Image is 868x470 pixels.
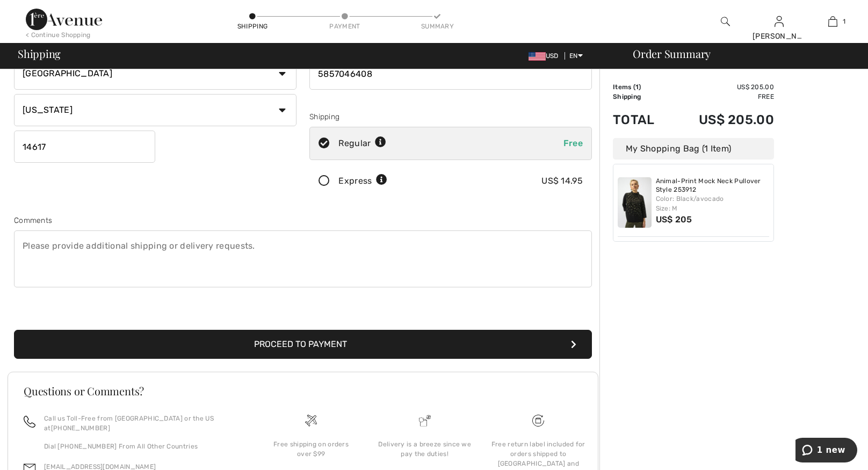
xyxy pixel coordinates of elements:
input: Mobile [309,57,592,90]
div: Payment [329,21,361,31]
img: search the website [721,15,730,28]
a: 1 [806,15,859,28]
iframe: Opens a widget where you can chat to one of our agents [795,438,857,465]
a: [PHONE_NUMBER] [51,424,110,432]
div: My Shopping Bag (1 Item) [613,138,774,160]
div: Regular [338,137,386,150]
span: EN [569,52,583,60]
p: Call us Toll-Free from [GEOGRAPHIC_DATA] or the US at [44,414,241,433]
div: < Continue Shopping [26,30,91,40]
div: [PERSON_NAME] [753,31,805,42]
div: Shipping [236,21,269,31]
img: My Info [775,15,784,28]
span: Free [563,138,583,148]
div: Order Summary [620,48,862,59]
div: Summary [421,21,453,31]
img: US Dollar [529,52,546,61]
div: Color: Black/avocado Size: M [656,194,770,213]
span: US$ 205 [656,214,692,225]
span: Shipping [18,48,61,59]
h3: Questions or Comments? [24,386,582,396]
div: US$ 14.95 [541,175,583,187]
td: Free [670,92,774,102]
a: Animal-Print Mock Neck Pullover Style 253912 [656,177,770,194]
p: Dial [PHONE_NUMBER] From All Other Countries [44,442,241,451]
button: Proceed to Payment [14,330,592,359]
div: Free shipping on orders over $99 [263,439,359,459]
img: Free shipping on orders over $99 [305,415,317,426]
div: Comments [14,215,592,226]
td: US$ 205.00 [670,82,774,92]
span: 1 [843,17,845,26]
td: Total [613,102,670,138]
img: Animal-Print Mock Neck Pullover Style 253912 [618,177,652,228]
span: 1 [635,83,639,91]
img: Delivery is a breeze since we pay the duties! [419,415,431,426]
img: Free shipping on orders over $99 [532,415,544,426]
img: 1ère Avenue [26,9,102,30]
td: Shipping [613,92,670,102]
input: Zip/Postal Code [14,131,155,163]
div: Express [338,175,387,187]
td: US$ 205.00 [670,102,774,138]
div: Delivery is a breeze since we pay the duties! [377,439,473,459]
a: Sign In [775,16,784,26]
div: Shipping [309,111,592,122]
img: call [24,416,35,428]
img: My Bag [828,15,837,28]
span: USD [529,52,563,60]
td: Items ( ) [613,82,670,92]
